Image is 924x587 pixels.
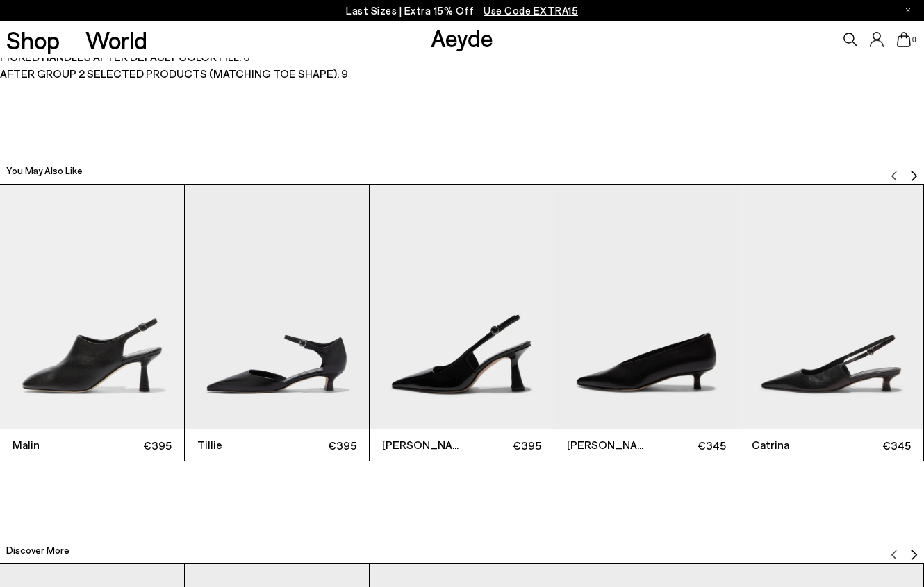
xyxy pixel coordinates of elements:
[197,436,277,453] span: Tillie
[484,4,578,17] span: Navigate to /collections/ss25-final-sizes
[185,185,369,429] img: Tillie Ankle Strap Pumps
[909,160,920,181] button: Next slide
[554,184,739,461] div: 4 / 9
[889,160,900,181] button: Previous slide
[554,185,739,429] img: Clara Pointed-Toe Pumps
[6,28,60,52] a: Shop
[832,436,911,454] span: €345
[889,170,900,181] img: svg%3E
[85,28,147,52] a: World
[739,185,923,429] img: Catrina Slingback Pumps
[897,32,911,47] a: 0
[277,436,356,454] span: €395
[370,185,554,461] a: [PERSON_NAME] €395
[911,36,918,44] span: 0
[6,164,83,178] h2: You May Also Like
[739,184,924,461] div: 5 / 9
[346,2,578,19] p: Last Sizes | Extra 15% Off
[554,185,739,461] a: [PERSON_NAME] €345
[889,550,900,561] img: svg%3E
[752,436,831,453] span: Catrina
[909,539,920,560] button: Next slide
[889,539,900,560] button: Previous slide
[739,185,923,461] a: Catrina €345
[647,436,726,454] span: €345
[185,184,370,461] div: 2 / 9
[13,436,92,453] span: Malin
[6,543,69,557] h2: Discover More
[909,170,920,181] img: svg%3E
[382,436,461,453] span: [PERSON_NAME]
[909,550,920,561] img: svg%3E
[567,436,646,453] span: [PERSON_NAME]
[462,436,541,454] span: €395
[92,436,172,454] span: €395
[431,23,493,52] a: Aeyde
[185,185,369,461] a: Tillie €395
[370,185,554,429] img: Fernanda Slingback Pumps
[370,184,554,461] div: 3 / 9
